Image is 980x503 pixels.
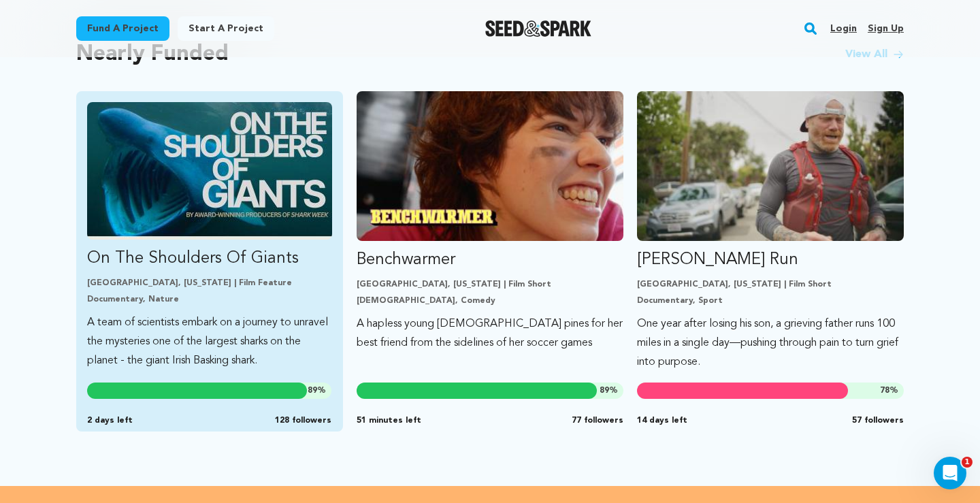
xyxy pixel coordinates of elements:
p: One year after losing his son, a grieving father runs 100 miles in a single day—pushing through p... [637,314,904,372]
span: 2 days left [87,415,133,426]
p: [GEOGRAPHIC_DATA], [US_STATE] | Film Short [357,279,623,290]
p: A team of scientists embark on a journey to unravel the mysteries one of the largest sharks on th... [87,313,332,370]
span: 51 minutes left [357,415,421,426]
span: % [600,385,618,396]
p: [PERSON_NAME] Run [637,249,904,271]
span: 78 [880,387,889,395]
h2: Nearly Funded [76,45,229,64]
p: [GEOGRAPHIC_DATA], [US_STATE] | Film Short [637,279,904,290]
a: Fund On The Shoulders Of Giants [87,102,332,370]
p: Documentary, Nature [87,294,332,305]
span: % [880,385,898,396]
p: A hapless young [DEMOGRAPHIC_DATA] pines for her best friend from the sidelines of her soccer games [357,314,623,353]
a: Login [830,18,857,39]
img: Seed&Spark Logo Dark Mode [485,20,592,37]
a: Seed&Spark Homepage [485,20,592,37]
a: Fund a project [76,16,169,41]
a: Fund Ryan’s Run [637,91,904,372]
iframe: Intercom live chat [934,457,966,489]
span: 77 followers [572,415,623,426]
a: Sign up [868,18,904,39]
p: [DEMOGRAPHIC_DATA], Comedy [357,295,623,306]
p: On The Shoulders Of Giants [87,248,332,270]
p: Documentary, Sport [637,295,904,306]
span: % [308,385,326,396]
span: 57 followers [852,415,904,426]
span: 1 [962,457,973,468]
span: 128 followers [275,415,331,426]
a: Fund Benchwarmer [357,91,623,353]
a: Start a project [178,16,274,41]
p: [GEOGRAPHIC_DATA], [US_STATE] | Film Feature [87,278,332,289]
span: 89 [308,387,317,395]
p: Benchwarmer [357,249,623,271]
span: 14 days left [637,415,687,426]
span: 89 [600,387,609,395]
